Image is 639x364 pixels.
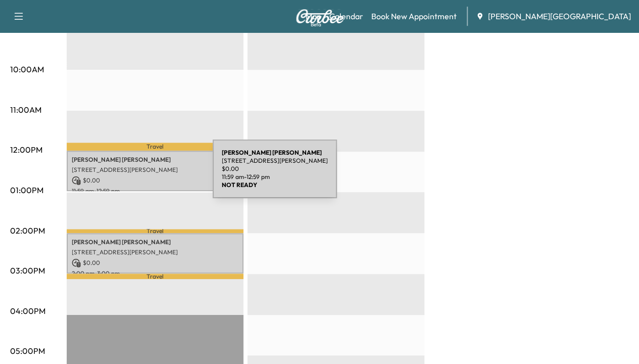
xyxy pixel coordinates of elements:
[67,229,243,233] p: Travel
[10,144,42,156] p: 12:00PM
[72,156,238,164] p: [PERSON_NAME] [PERSON_NAME]
[72,238,238,246] p: [PERSON_NAME] [PERSON_NAME]
[72,248,238,256] p: [STREET_ADDRESS][PERSON_NAME]
[67,274,243,279] p: Travel
[72,258,238,267] p: $ 0.00
[306,10,321,22] a: MapBeta
[371,10,457,22] a: Book New Appointment
[10,63,44,75] p: 10:00AM
[296,9,344,23] img: Curbee Logo
[222,173,328,181] p: 11:59 am - 12:59 pm
[72,176,238,185] p: $ 0.00
[329,10,363,22] a: Calendar
[10,104,41,116] p: 11:00AM
[72,166,238,174] p: [STREET_ADDRESS][PERSON_NAME]
[10,184,43,196] p: 01:00PM
[311,21,321,28] div: Beta
[67,143,243,151] p: Travel
[10,264,45,277] p: 03:00PM
[222,165,328,173] p: $ 0.00
[72,187,238,195] p: 11:59 am - 12:59 pm
[222,149,322,156] b: [PERSON_NAME] [PERSON_NAME]
[10,345,45,357] p: 05:00PM
[222,157,328,165] p: [STREET_ADDRESS][PERSON_NAME]
[10,305,45,317] p: 04:00PM
[222,181,257,189] b: NOT READY
[488,10,631,22] span: [PERSON_NAME][GEOGRAPHIC_DATA]
[72,269,238,278] p: 2:00 pm - 3:00 pm
[10,224,45,237] p: 02:00PM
